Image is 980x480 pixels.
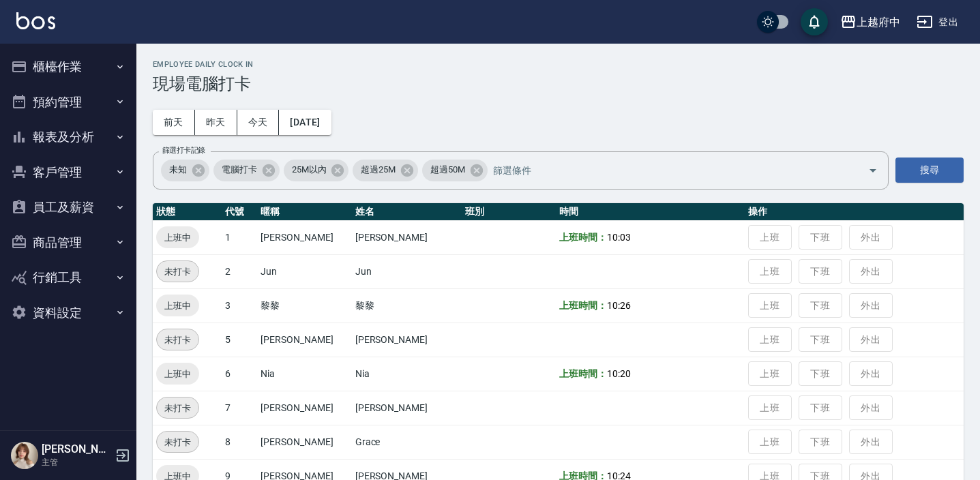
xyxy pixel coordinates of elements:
[257,220,351,254] td: [PERSON_NAME]
[745,203,964,221] th: 操作
[490,158,844,182] input: 篩選條件
[257,322,351,357] td: [PERSON_NAME]
[801,8,828,35] button: save
[153,74,964,93] h3: 現場電腦打卡
[157,401,198,415] span: 未打卡
[161,160,209,181] div: 未知
[162,145,205,155] label: 篩選打卡記錄
[222,425,257,459] td: 8
[153,60,964,69] h2: Employee Daily Clock In
[352,254,462,288] td: Jun
[222,254,257,288] td: 2
[5,155,131,190] button: 客戶管理
[353,163,404,177] span: 超過25M
[607,368,631,379] span: 10:20
[161,163,195,177] span: 未知
[257,425,351,459] td: [PERSON_NAME]
[222,357,257,391] td: 6
[157,333,198,347] span: 未打卡
[284,163,335,177] span: 25M以內
[284,160,349,181] div: 25M以內
[462,203,556,221] th: 班別
[5,49,131,85] button: 櫃檯作業
[5,295,131,331] button: 資料設定
[857,14,900,31] div: 上越府中
[422,163,473,177] span: 超過50M
[222,288,257,322] td: 3
[352,288,462,322] td: 黎黎
[237,110,280,135] button: 今天
[16,12,55,29] img: Logo
[5,119,131,155] button: 報表及分析
[222,220,257,254] td: 1
[559,300,607,311] b: 上班時間：
[257,203,351,221] th: 暱稱
[607,232,631,243] span: 10:03
[5,225,131,260] button: 商品管理
[213,160,280,181] div: 電腦打卡
[222,391,257,425] td: 7
[42,456,111,468] p: 主管
[559,232,607,243] b: 上班時間：
[352,391,462,425] td: [PERSON_NAME]
[353,160,418,181] div: 超過25M
[222,322,257,357] td: 5
[42,442,111,456] h5: [PERSON_NAME]
[895,157,964,183] button: 搜尋
[257,254,351,288] td: Jun
[257,357,351,391] td: Nia
[5,260,131,295] button: 行銷工具
[835,8,906,36] button: 上越府中
[352,203,462,221] th: 姓名
[195,110,237,135] button: 昨天
[422,160,488,181] div: 超過50M
[352,425,462,459] td: Grace
[556,203,745,221] th: 時間
[156,230,199,245] span: 上班中
[153,203,222,221] th: 狀態
[352,322,462,357] td: [PERSON_NAME]
[911,10,964,35] button: 登出
[352,357,462,391] td: Nia
[559,368,607,379] b: 上班時間：
[157,435,198,449] span: 未打卡
[5,190,131,225] button: 員工及薪資
[11,442,38,469] img: Person
[213,163,265,177] span: 電腦打卡
[156,299,199,313] span: 上班中
[153,110,195,135] button: 前天
[222,203,257,221] th: 代號
[257,391,351,425] td: [PERSON_NAME]
[862,160,884,181] button: Open
[157,265,198,279] span: 未打卡
[156,367,199,381] span: 上班中
[257,288,351,322] td: 黎黎
[279,110,331,135] button: [DATE]
[352,220,462,254] td: [PERSON_NAME]
[607,300,631,311] span: 10:26
[5,85,131,120] button: 預約管理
